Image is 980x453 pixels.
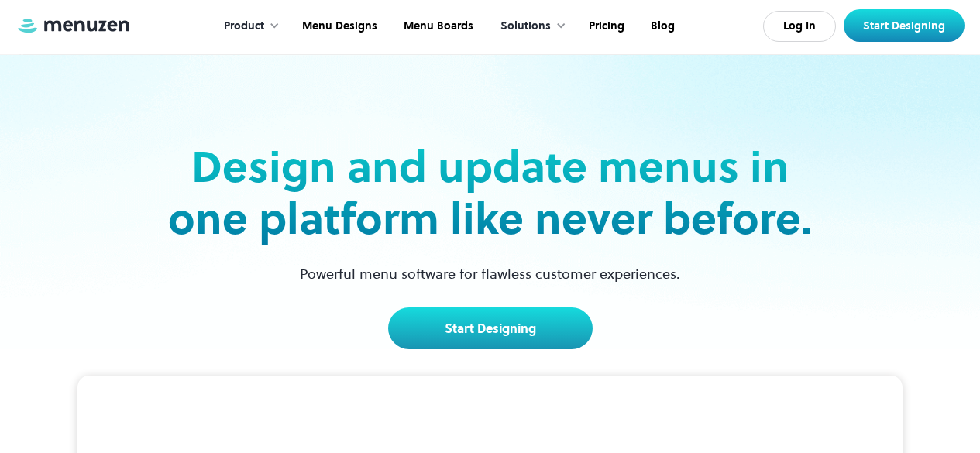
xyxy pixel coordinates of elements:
a: Menu Designs [287,2,389,50]
a: Pricing [574,2,636,50]
div: Solutions [500,18,551,35]
a: Log In [763,11,836,42]
p: Powerful menu software for flawless customer experiences. [280,263,700,284]
a: Start Designing [388,307,593,349]
div: Product [224,18,264,35]
a: Menu Boards [389,2,485,50]
a: Blog [636,2,686,50]
a: Start Designing [844,9,965,42]
h2: Design and update menus in one platform like never before. [163,141,817,245]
